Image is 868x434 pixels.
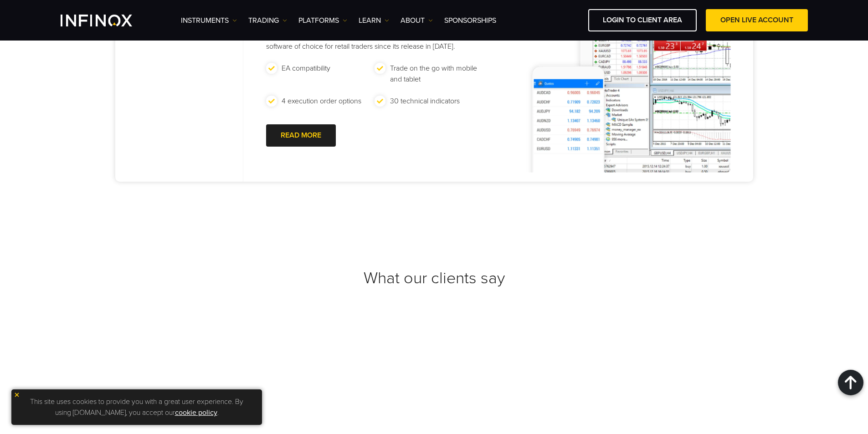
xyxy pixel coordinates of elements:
[359,15,389,26] a: Learn
[181,15,237,26] a: Instruments
[390,96,460,107] p: 30 technical indicators
[298,15,347,26] a: PLATFORMS
[390,63,479,85] p: Trade on the go with mobile and tablet
[248,15,287,26] a: TRADING
[401,15,433,26] a: ABOUT
[706,9,808,31] a: OPEN LIVE ACCOUNT
[588,9,697,31] a: LOGIN TO CLIENT AREA
[282,96,361,107] p: 4 execution order options
[266,124,336,147] a: READ MORE
[61,15,154,26] a: INFINOX Logo
[175,408,217,417] a: cookie policy
[282,63,330,74] p: EA compatibility
[444,15,496,26] a: SPONSORSHIPS
[115,268,753,288] h2: What our clients say
[14,392,20,398] img: yellow close icon
[16,394,257,420] p: This site uses cookies to provide you with a great user experience. By using [DOMAIN_NAME], you a...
